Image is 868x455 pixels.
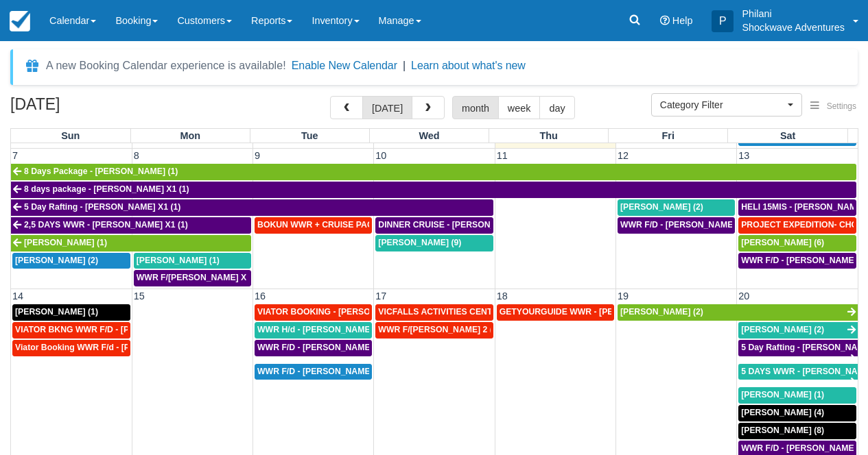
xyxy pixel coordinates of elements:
a: WWR F/D - [PERSON_NAME] 4 (4) [255,364,372,380]
span: [PERSON_NAME] (2) [620,202,703,212]
a: DINNER CRUISE - [PERSON_NAME] X 1 (1) [375,217,493,234]
span: [PERSON_NAME] (1) [24,238,107,247]
span: 8 days package - [PERSON_NAME] X1 (1) [24,184,189,194]
a: [PERSON_NAME] (1) [11,235,251,251]
span: [PERSON_NAME] (2) [620,307,703,317]
a: 8 Days Package - [PERSON_NAME] (1) [11,164,856,180]
span: 10 [374,150,388,161]
span: [PERSON_NAME] (8) [741,426,824,435]
span: 15 [132,291,146,302]
span: 9 [253,150,261,161]
p: Shockwave Adventures [742,21,845,34]
span: 7 [11,150,19,161]
button: Settings [802,97,865,116]
div: A new Booking Calendar experience is available! [46,58,286,74]
span: Wed [419,130,439,141]
a: 5 Day Rafting - [PERSON_NAME] X1 (1) [11,199,493,216]
a: [PERSON_NAME] (1) [12,304,130,321]
span: Sun [61,130,80,141]
a: Learn about what's new [411,60,526,71]
span: [PERSON_NAME] (6) [741,238,824,247]
img: checkfront-main-nav-mini-logo.png [10,11,30,32]
span: Thu [539,130,557,141]
span: [PERSON_NAME] (9) [378,238,461,247]
span: 8 Days Package - [PERSON_NAME] (1) [24,167,178,176]
a: [PERSON_NAME] (9) [375,235,493,251]
button: Category Filter [651,93,802,116]
p: Philani [742,7,845,21]
a: 5 DAYS WWR - [PERSON_NAME] (2) [738,364,858,380]
span: WWR F/[PERSON_NAME] 2 (2) [378,325,500,334]
h2: [DATE] [10,96,184,121]
span: 17 [374,291,388,302]
span: | [403,60,406,71]
a: GETYOURGUIDE WWR - [PERSON_NAME] X 9 (9) [497,304,614,321]
a: HELI 15MIS - [PERSON_NAME] (2) [738,199,856,216]
a: [PERSON_NAME] (2) [618,199,735,216]
span: 5 Day Rafting - [PERSON_NAME] X1 (1) [24,202,180,212]
a: WWR H/d - [PERSON_NAME] X3 (3) [255,322,372,339]
div: P [712,10,734,32]
span: 2,5 DAYS WWR - [PERSON_NAME] X1 (1) [24,220,188,230]
a: 5 Day Rafting - [PERSON_NAME] X2 (2) [738,340,858,356]
a: 8 days package - [PERSON_NAME] X1 (1) [11,182,856,198]
span: [PERSON_NAME] (1) [15,307,98,317]
span: Tue [301,130,318,141]
span: 14 [11,291,25,302]
span: VIATOR BOOKING - [PERSON_NAME] X 4 (4) [257,307,436,317]
button: Enable New Calendar [292,59,397,73]
span: Settings [827,101,856,111]
span: 20 [737,291,751,302]
span: [PERSON_NAME] (1) [137,256,220,265]
span: BOKUN WWR + CRUISE PACKAGE - [PERSON_NAME] South X 2 (2) [257,220,529,230]
a: WWR F/D - [PERSON_NAME] X2 (2) [738,253,856,269]
i: Help [660,16,670,25]
span: Help [672,15,693,26]
span: WWR F/D - [PERSON_NAME] 4 (4) [257,367,392,376]
span: Sat [780,130,795,141]
a: WWR F/[PERSON_NAME] X 1 (2) [134,270,251,286]
button: month [452,96,499,119]
span: WWR F/D - [PERSON_NAME] X3 (3) [257,343,398,352]
a: VIATOR BKNG WWR F/D - [PERSON_NAME] X 1 (1) [12,322,130,339]
span: [PERSON_NAME] (2) [15,256,98,265]
span: Fri [662,130,675,141]
a: PROJECT EXPEDITION- CHOBE SAFARI - [GEOGRAPHIC_DATA][PERSON_NAME] 2 (2) [738,217,856,234]
a: [PERSON_NAME] (2) [618,304,858,321]
span: 19 [616,291,630,302]
a: WWR F/[PERSON_NAME] 2 (2) [375,322,493,339]
span: 11 [495,150,509,161]
span: 12 [616,150,630,161]
a: 2,5 DAYS WWR - [PERSON_NAME] X1 (1) [11,217,251,234]
span: [PERSON_NAME] (1) [741,390,824,399]
span: VICFALLS ACTIVITIES CENTER - HELICOPTER -[PERSON_NAME] X 4 (4) [378,307,668,317]
a: VIATOR BOOKING - [PERSON_NAME] X 4 (4) [255,304,372,321]
a: VICFALLS ACTIVITIES CENTER - HELICOPTER -[PERSON_NAME] X 4 (4) [375,304,493,321]
span: WWR F/D - [PERSON_NAME] X 2 (2) [620,220,764,230]
a: Viator Booking WWR F/d - [PERSON_NAME] X 1 (1) [12,340,130,356]
span: [PERSON_NAME] (2) [741,325,824,334]
a: WWR F/D - [PERSON_NAME] X3 (3) [255,340,372,356]
span: 8 [132,150,141,161]
span: 16 [253,291,267,302]
span: GETYOURGUIDE WWR - [PERSON_NAME] X 9 (9) [500,307,697,317]
button: week [498,96,541,119]
button: day [539,96,574,119]
span: [PERSON_NAME] (4) [741,408,824,417]
span: 18 [495,291,509,302]
span: WWR H/d - [PERSON_NAME] X3 (3) [257,325,398,334]
a: [PERSON_NAME] (8) [738,423,856,439]
a: [PERSON_NAME] (4) [738,405,856,421]
a: [PERSON_NAME] (1) [738,387,856,404]
span: DINNER CRUISE - [PERSON_NAME] X 1 (1) [378,220,550,230]
span: Mon [180,130,200,141]
span: VIATOR BKNG WWR F/D - [PERSON_NAME] X 1 (1) [15,325,219,334]
a: [PERSON_NAME] (1) [134,253,251,269]
a: [PERSON_NAME] (6) [738,235,856,251]
span: WWR F/[PERSON_NAME] X 1 (2) [137,273,266,282]
button: [DATE] [362,96,412,119]
span: 13 [737,150,751,161]
a: BOKUN WWR + CRUISE PACKAGE - [PERSON_NAME] South X 2 (2) [255,217,372,234]
a: [PERSON_NAME] (2) [738,322,858,339]
a: [PERSON_NAME] (2) [12,253,130,269]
